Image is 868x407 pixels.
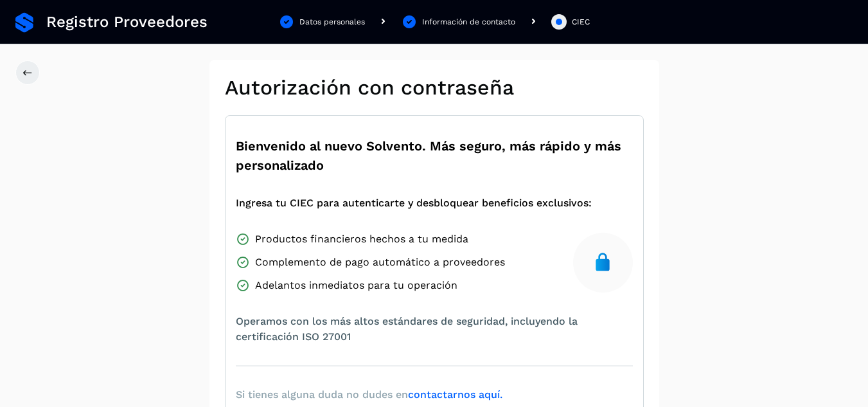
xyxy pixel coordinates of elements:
span: Operamos con los más altos estándares de seguridad, incluyendo la certificación ISO 27001 [236,314,633,345]
span: Si tienes alguna duda no dudes en [236,387,502,402]
span: Ingresa tu CIEC para autenticarte y desbloquear beneficios exclusivos: [236,195,592,211]
span: Productos financieros hechos a tu medida [255,231,468,247]
span: Complemento de pago automático a proveedores [255,255,505,270]
span: Adelantos inmediatos para tu operación [255,278,457,293]
div: Datos personales [299,16,365,28]
span: Registro Proveedores [46,13,208,32]
h2: Autorización con contraseña [225,75,644,100]
div: CIEC [572,16,590,28]
a: contactarnos aquí. [408,388,502,401]
span: Bienvenido al nuevo Solvento. Más seguro, más rápido y más personalizado [236,136,633,175]
div: Información de contacto [422,16,515,28]
img: secure [592,252,613,273]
